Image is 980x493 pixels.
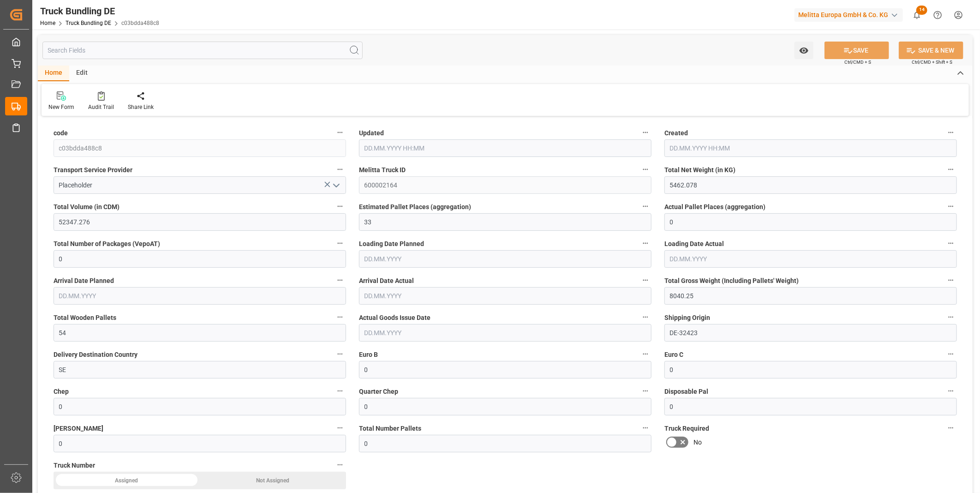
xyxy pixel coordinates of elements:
[54,461,95,470] span: Truck Number
[54,387,69,397] span: Chep
[128,103,154,111] div: Share Link
[639,126,651,138] button: Updated
[88,103,114,111] div: Audit Trail
[664,250,957,268] input: DD.MM.YYYY
[927,5,948,25] button: Help Center
[200,472,346,489] div: Not Assigned
[945,422,957,434] button: Truck Required
[945,126,957,138] button: Created
[334,348,346,360] button: Delivery Destination Country
[54,128,68,138] span: code
[795,8,903,22] div: Melitta Europa GmbH & Co. KG
[945,163,957,175] button: Total Net Weight (in KG)
[54,276,114,286] span: Arrival Date Planned
[69,66,95,81] div: Edit
[912,59,952,66] span: Ctrl/CMD + Shift + S
[334,459,346,471] button: Truck Number
[334,237,346,249] button: Total Number of Packages (VepoAT)
[359,128,384,138] span: Updated
[359,202,471,212] span: Estimated Pallet Places (aggregation)
[945,200,957,212] button: Actual Pallet Places (aggregation)
[359,387,398,397] span: Quarter Chep
[945,385,957,397] button: Disposable Pal
[359,287,651,305] input: DD.MM.YYYY
[664,276,799,286] span: Total Gross Weight (Including Pallets' Weight)
[40,4,159,18] div: Truck Bundling DE
[42,42,363,59] input: Search Fields
[639,311,651,323] button: Actual Goods Issue Date
[54,287,346,305] input: DD.MM.YYYY
[40,20,55,26] a: Home
[639,237,651,249] button: Loading Date Planned
[54,239,160,249] span: Total Number of Packages (VepoAT)
[664,387,708,397] span: Disposable Pal
[66,20,111,26] a: Truck Bundling DE
[54,313,116,323] span: Total Wooden Pallets
[825,42,889,59] button: SAVE
[664,139,957,157] input: DD.MM.YYYY HH:MM
[54,202,120,212] span: Total Volume (in CDM)
[844,59,871,66] span: Ctrl/CMD + S
[916,6,927,15] span: 14
[664,165,735,175] span: Total Net Weight (in KG)
[54,424,103,433] span: [PERSON_NAME]
[334,163,346,175] button: Transport Service Provider
[48,103,74,111] div: New Form
[899,42,963,59] button: SAVE & NEW
[359,313,430,323] span: Actual Goods Issue Date
[334,385,346,397] button: Chep
[639,163,651,175] button: Melitta Truck ID
[359,324,651,342] input: DD.MM.YYYY
[639,200,651,212] button: Estimated Pallet Places (aggregation)
[38,66,69,81] div: Home
[664,128,688,138] span: Created
[334,126,346,138] button: code
[664,313,710,323] span: Shipping Origin
[639,274,651,286] button: Arrival Date Actual
[334,274,346,286] button: Arrival Date Planned
[334,200,346,212] button: Total Volume (in CDM)
[664,202,765,212] span: Actual Pallet Places (aggregation)
[359,139,651,157] input: DD.MM.YYYY HH:MM
[359,424,421,433] span: Total Number Pallets
[334,311,346,323] button: Total Wooden Pallets
[945,311,957,323] button: Shipping Origin
[639,422,651,434] button: Total Number Pallets
[907,5,927,25] button: show 14 new notifications
[359,250,651,268] input: DD.MM.YYYY
[359,350,378,360] span: Euro B
[54,165,132,175] span: Transport Service Provider
[664,239,724,249] span: Loading Date Actual
[639,348,651,360] button: Euro B
[795,42,813,59] button: open menu
[54,472,200,489] div: Assigned
[359,165,406,175] span: Melitta Truck ID
[664,424,709,433] span: Truck Required
[795,6,907,24] button: Melitta Europa GmbH & Co. KG
[945,237,957,249] button: Loading Date Actual
[945,348,957,360] button: Euro C
[54,350,137,360] span: Delivery Destination Country
[945,274,957,286] button: Total Gross Weight (Including Pallets' Weight)
[693,438,702,447] span: No
[359,239,424,249] span: Loading Date Planned
[639,385,651,397] button: Quarter Chep
[334,422,346,434] button: [PERSON_NAME]
[359,276,414,286] span: Arrival Date Actual
[329,178,343,192] button: open menu
[664,350,683,360] span: Euro C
